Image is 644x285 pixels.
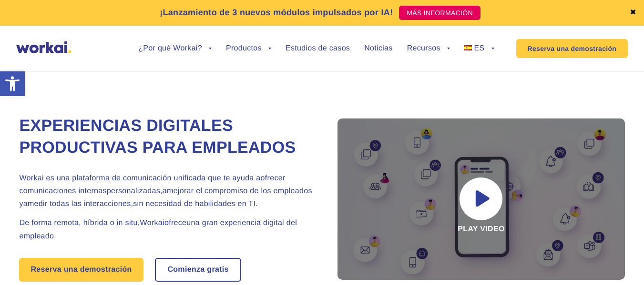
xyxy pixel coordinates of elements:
[28,200,131,208] span: medir todas las interacciones
[160,6,393,19] p: ¡Lanzamiento de 3 nuevos módulos impulsados por IA!
[516,39,628,58] a: Reserva una demostración
[164,219,186,227] span: ofrece
[138,45,212,52] a: ¿Por qué Workai?
[286,45,350,52] a: Estudios de casos
[19,219,137,227] span: De forma remota, híbrida o in situ
[131,200,133,208] span: ,
[107,187,163,195] span: personalizadas,
[19,219,297,240] span: una gran experiencia digital del empleado.
[19,258,143,282] a: Reserva una demostración
[156,259,240,281] a: Comienza gratis
[133,200,256,208] span: sin necesidad de habilidades en TI
[337,118,624,280] div: Play video
[23,200,28,208] span: a
[474,44,485,52] span: ES
[399,6,480,20] a: MÁS INFORMACIÓN
[630,9,636,17] a: ✖
[140,219,164,227] span: Workai
[19,172,315,211] h2: .
[163,187,167,195] span: a
[226,45,271,52] a: Productos
[19,187,106,195] span: comunicaciones internas
[19,117,296,157] span: Experiencias digitales productivas para empleados
[19,174,260,182] span: Workai es una plataforma de comunicación unificada que te ayuda a
[138,219,140,227] span: ,
[407,45,450,52] a: Recursos
[261,174,286,182] span: ofrecer
[364,45,392,52] a: Noticias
